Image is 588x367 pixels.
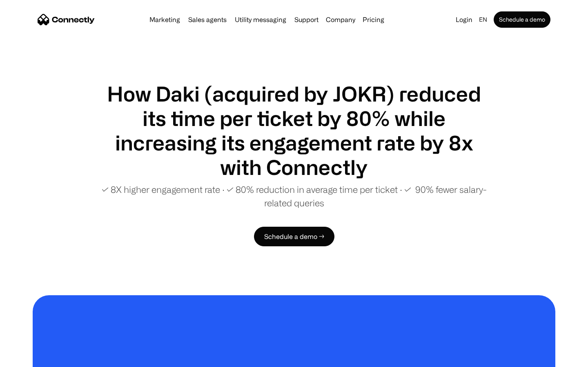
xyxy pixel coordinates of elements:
[232,16,290,23] a: Utility messaging
[452,14,476,25] a: Login
[98,183,490,210] p: ✓ 8X higher engagement rate ∙ ✓ 80% reduction in average time per ticket ∙ ✓ 90% fewer salary-rel...
[185,16,230,23] a: Sales agents
[359,16,388,23] a: Pricing
[98,82,490,179] h1: How Daki (acquired by JOKR) reduced its time per ticket by 80% while increasing its engagement ra...
[146,16,183,23] a: Marketing
[16,353,49,364] ul: Language list
[254,227,334,246] a: Schedule a demo →
[479,14,487,25] div: en
[326,14,355,25] div: Company
[291,16,322,23] a: Support
[494,11,550,28] a: Schedule a demo
[8,352,49,364] aside: Language selected: English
